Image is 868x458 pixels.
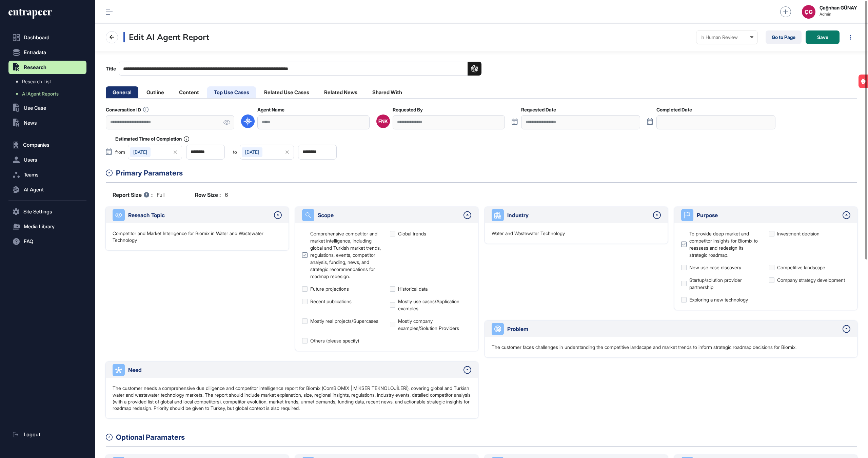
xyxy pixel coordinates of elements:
[521,107,556,112] label: Requested Date
[24,172,39,178] span: Teams
[24,224,55,229] span: Media Library
[106,62,481,76] label: Title
[128,211,271,219] div: Reseach Topic
[24,120,37,126] span: News
[777,276,845,284] div: Company strategy development
[23,209,52,214] span: Site Settings
[8,220,86,233] button: Media Library
[777,264,825,271] div: Competitive landscape
[507,325,839,333] div: Problem
[492,230,565,237] p: Water and Wastewater Technology
[119,62,481,76] input: Title
[257,107,284,112] label: Agent Name
[398,285,428,292] div: Historical data
[310,230,383,280] div: Comprehensive competitor and market intelligence, including global and Turkish market trends, reg...
[113,191,153,199] b: Report Size :
[113,230,282,243] p: Competitor and Market Intelligence for Biomix in Water and Wastewater Technology
[23,142,50,148] span: Companies
[817,35,828,40] span: Save
[115,136,189,142] label: Estimated Time of Completion
[8,46,86,59] button: Entradata
[820,12,857,17] span: Admin
[24,35,50,40] span: Dashboard
[492,344,796,351] p: The customer faces challenges in understanding the competitive landscape and market trends to inf...
[8,183,86,196] button: AI Agent
[8,31,86,44] a: Dashboard
[507,211,650,219] div: Industry
[8,61,86,74] button: Research
[8,153,86,167] button: Users
[806,30,840,44] button: Save
[195,191,228,199] div: 6
[106,107,149,112] label: Conversation ID
[8,138,86,152] button: Companies
[116,432,857,443] div: Optional Paramaters
[12,88,86,100] a: AI Agent Reports
[8,168,86,182] button: Teams
[106,86,138,98] li: General
[8,205,86,218] button: Site Settings
[8,235,86,248] button: FAQ
[24,239,33,244] span: FAQ
[233,150,237,154] span: to
[366,86,409,98] li: Shared With
[12,76,86,88] a: Research List
[257,86,316,98] li: Related Use Cases
[113,191,164,199] div: full
[172,86,206,98] li: Content
[8,428,86,441] a: Logout
[656,107,692,112] label: Completed Date
[24,187,44,192] span: AI Agent
[697,211,839,219] div: Purpose
[310,317,378,325] div: Mostly real projects/Supercases
[140,86,171,98] li: Outline
[130,147,151,157] div: [DATE]
[378,119,388,124] div: FNK
[113,385,471,411] p: The customer needs a comprehensive due diligence and competitor intelligence report for Biomix (C...
[128,366,460,374] div: Need
[24,105,46,111] span: Use Case
[310,298,352,305] div: Recent publications
[393,107,423,112] label: Requested By
[242,147,262,157] div: [DATE]
[22,79,51,84] span: Research List
[689,296,748,303] div: Exploring a new technology
[777,230,820,237] div: Investment decision
[802,5,815,19] button: ÇG
[701,35,753,40] div: In Human Review
[22,91,59,97] span: AI Agent Reports
[310,337,359,344] div: Others (please specify)
[689,264,741,271] div: New use case discovery
[8,116,86,130] button: News
[195,191,221,199] b: Row Size :
[689,230,763,258] div: To provide deep market and competitor insights for Biomix to reassess and redesign its strategic ...
[115,150,125,154] span: from
[398,298,471,312] div: Mostly use cases/Application examples
[24,50,46,55] span: Entradata
[207,86,256,98] li: Top Use Cases
[689,276,763,291] div: Startup/solution provider partnership
[8,101,86,115] button: Use Case
[820,5,857,11] strong: Çağrıhan GÜNAY
[123,32,209,42] h3: Edit AI Agent Report
[318,211,460,219] div: Scope
[24,432,40,437] span: Logout
[310,285,349,292] div: Future projections
[24,157,37,163] span: Users
[766,30,802,44] a: Go to Page
[398,317,471,332] div: Mostly company examples/Solution Providers
[116,168,857,179] div: Primary Paramaters
[398,230,426,237] div: Global trends
[24,65,46,70] span: Research
[317,86,364,98] li: Related News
